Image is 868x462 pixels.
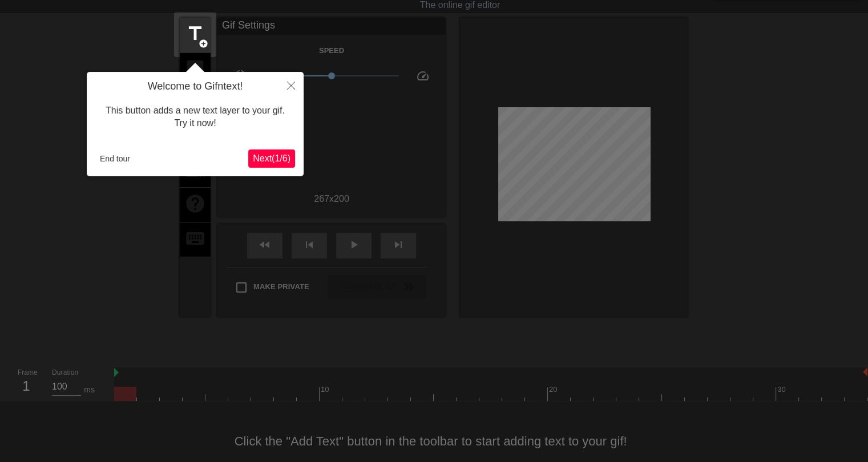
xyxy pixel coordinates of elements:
button: Close [278,72,304,98]
button: End tour [95,150,135,167]
div: This button adds a new text layer to your gif. Try it now! [95,93,295,141]
button: Next [248,149,295,168]
h4: Welcome to Gifntext! [95,80,295,93]
span: Next ( 1 / 6 ) [253,153,290,163]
